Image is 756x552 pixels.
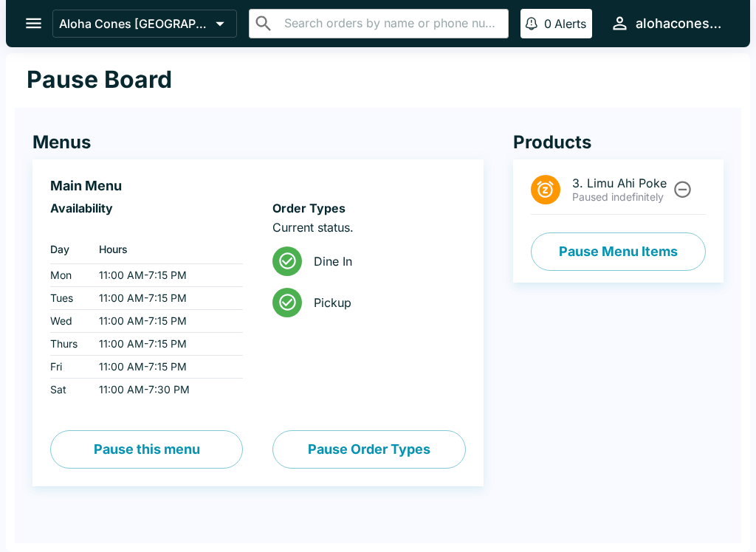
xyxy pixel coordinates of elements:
[554,16,586,31] p: Alerts
[50,333,87,356] td: Thurs
[50,220,243,235] p: ‏
[314,254,453,269] span: Dine In
[50,287,87,310] td: Tues
[50,430,243,469] button: Pause this menu
[87,356,243,379] td: 11:00 AM - 7:15 PM
[87,287,243,310] td: 11:00 AM - 7:15 PM
[50,235,87,264] th: Day
[280,13,502,34] input: Search orders by name or phone number
[50,201,243,215] h6: Availability
[604,7,732,39] button: alohaconesdenver
[87,310,243,333] td: 11:00 AM - 7:15 PM
[572,176,670,190] span: 3. Limu Ahi Poke
[669,176,696,203] button: Unpause
[50,310,87,333] td: Wed
[272,201,465,215] h6: Order Types
[50,264,87,287] td: Mon
[27,65,172,94] h1: Pause Board
[59,16,210,31] p: Aloha Cones [GEOGRAPHIC_DATA]
[32,131,484,153] h4: Menus
[87,264,243,287] td: 11:00 AM - 7:15 PM
[572,190,670,204] p: Paused indefinitely
[15,4,52,42] button: open drawer
[50,379,87,401] td: Sat
[531,232,706,271] button: Pause Menu Items
[87,333,243,356] td: 11:00 AM - 7:15 PM
[272,220,465,235] p: Current status.
[87,235,243,264] th: Hours
[272,430,465,469] button: Pause Order Types
[314,295,453,310] span: Pickup
[636,15,726,32] div: alohaconesdenver
[544,16,551,31] p: 0
[513,131,724,153] h4: Products
[87,379,243,401] td: 11:00 AM - 7:30 PM
[50,356,87,379] td: Fri
[52,10,237,38] button: Aloha Cones [GEOGRAPHIC_DATA]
